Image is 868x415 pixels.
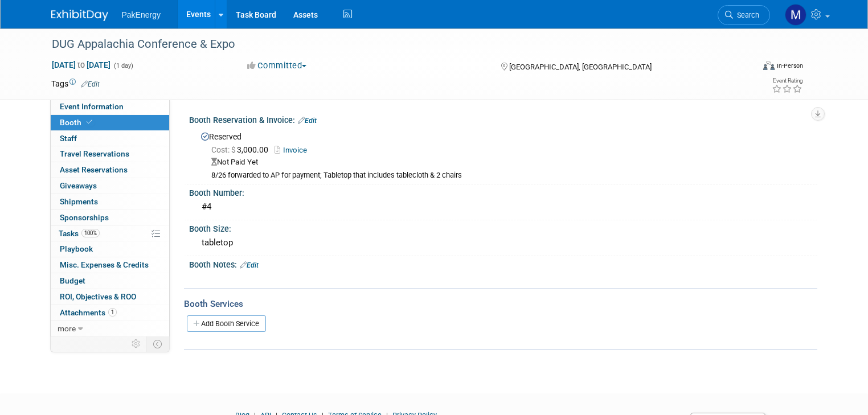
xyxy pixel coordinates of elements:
[189,220,817,235] div: Booth Size:
[60,134,77,143] span: Staff
[189,256,817,271] div: Booth Notes:
[51,162,169,178] a: Asset Reservations
[211,157,809,168] div: Not Paid Yet
[718,5,770,25] a: Search
[146,336,169,351] td: Toggle Event Tabs
[51,305,169,321] a: Attachments1
[198,234,809,252] div: tabletop
[509,63,652,71] span: [GEOGRAPHIC_DATA], [GEOGRAPHIC_DATA]
[776,61,803,70] div: In-Person
[763,61,775,70] img: Format-Inperson.png
[772,78,803,84] div: Event Rating
[108,308,117,317] span: 1
[189,184,817,199] div: Booth Number:
[51,60,111,70] span: [DATE] [DATE]
[60,197,98,206] span: Shipments
[60,165,128,174] span: Asset Reservations
[240,261,259,269] a: Edit
[81,229,100,237] span: 100%
[51,257,169,273] a: Misc. Expenses & Credits
[51,178,169,194] a: Giveaways
[211,171,809,180] div: 8/26 forwarded to AP for payment; Tabletop that includes tablecloth & 2 chairs
[60,308,117,317] span: Attachments
[198,198,809,216] div: #4
[243,60,311,72] button: Committed
[184,298,817,310] div: Booth Services
[113,62,133,69] span: (1 day)
[87,119,92,125] i: Booth reservation complete
[733,11,759,19] span: Search
[51,78,100,89] td: Tags
[51,289,169,305] a: ROI, Objectives & ROO
[58,324,76,333] span: more
[60,292,136,301] span: ROI, Objectives & ROO
[298,117,317,125] a: Edit
[81,80,100,88] a: Edit
[60,213,109,222] span: Sponsorships
[51,146,169,162] a: Travel Reservations
[60,276,85,285] span: Budget
[60,102,124,111] span: Event Information
[51,10,108,21] img: ExhibitDay
[48,34,739,55] div: DUG Appalachia Conference & Expo
[211,145,273,154] span: 3,000.00
[51,321,169,336] a: more
[198,128,809,180] div: Reserved
[51,194,169,209] a: Shipments
[51,273,169,289] a: Budget
[189,112,817,126] div: Booth Reservation & Invoice:
[51,226,169,241] a: Tasks100%
[275,146,313,154] a: Invoice
[60,244,93,253] span: Playbook
[51,241,169,257] a: Playbook
[51,99,169,114] a: Event Information
[60,181,97,190] span: Giveaways
[60,149,129,158] span: Travel Reservations
[126,336,146,351] td: Personalize Event Tab Strip
[122,10,161,19] span: PakEnergy
[51,210,169,225] a: Sponsorships
[187,315,266,332] a: Add Booth Service
[51,131,169,146] a: Staff
[76,60,87,69] span: to
[211,145,237,154] span: Cost: $
[51,115,169,130] a: Booth
[785,4,806,26] img: Mary Walker
[60,118,95,127] span: Booth
[60,260,149,269] span: Misc. Expenses & Credits
[59,229,100,238] span: Tasks
[692,59,803,76] div: Event Format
